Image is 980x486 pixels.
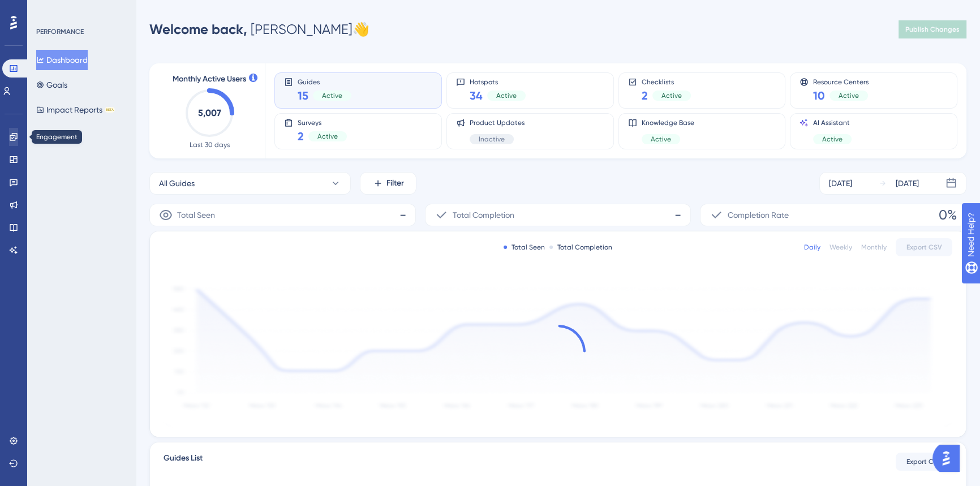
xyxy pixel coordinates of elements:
[829,177,852,190] div: [DATE]
[829,243,852,252] div: Weekly
[149,21,247,37] span: Welcome back,
[322,91,342,100] span: Active
[932,441,966,475] iframe: UserGuiding AI Assistant Launcher
[298,88,308,104] span: 15
[496,91,517,100] span: Active
[549,243,612,252] div: Total Completion
[728,208,789,222] span: Completion Rate
[906,457,942,466] span: Export CSV
[399,206,406,224] span: -
[173,72,246,86] span: Monthly Active Users
[939,206,957,224] span: 0%
[105,107,115,113] div: BETA
[36,75,67,95] button: Goals
[813,88,825,104] span: 10
[190,140,230,149] span: Last 30 days
[453,208,514,222] span: Total Completion
[149,20,369,38] div: [PERSON_NAME] 👋
[896,453,952,471] button: Export CSV
[298,78,351,85] span: Guides
[905,25,960,34] span: Publish Changes
[36,27,84,36] div: PERFORMANCE
[298,128,304,144] span: 2
[642,78,691,85] span: Checklists
[470,88,483,104] span: 34
[651,135,671,144] span: Active
[198,107,221,118] text: 5,007
[813,78,869,85] span: Resource Centers
[470,118,525,127] span: Product Updates
[479,135,505,144] span: Inactive
[149,172,351,195] button: All Guides
[470,78,526,85] span: Hotspots
[27,3,71,16] span: Need Help?
[906,243,942,252] span: Export CSV
[360,172,416,195] button: Filter
[177,208,215,222] span: Total Seen
[642,118,694,127] span: Knowledge Base
[317,132,338,141] span: Active
[804,243,820,252] div: Daily
[36,100,115,120] button: Impact ReportsBETA
[661,91,682,100] span: Active
[504,243,545,252] div: Total Seen
[159,177,195,190] span: All Guides
[164,451,203,472] span: Guides List
[674,206,681,224] span: -
[822,135,843,144] span: Active
[298,118,347,126] span: Surveys
[896,238,952,256] button: Export CSV
[813,118,852,127] span: AI Assistant
[861,243,887,252] div: Monthly
[899,20,966,38] button: Publish Changes
[896,177,919,190] div: [DATE]
[839,91,859,100] span: Active
[36,50,88,70] button: Dashboard
[642,88,648,104] span: 2
[386,177,404,190] span: Filter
